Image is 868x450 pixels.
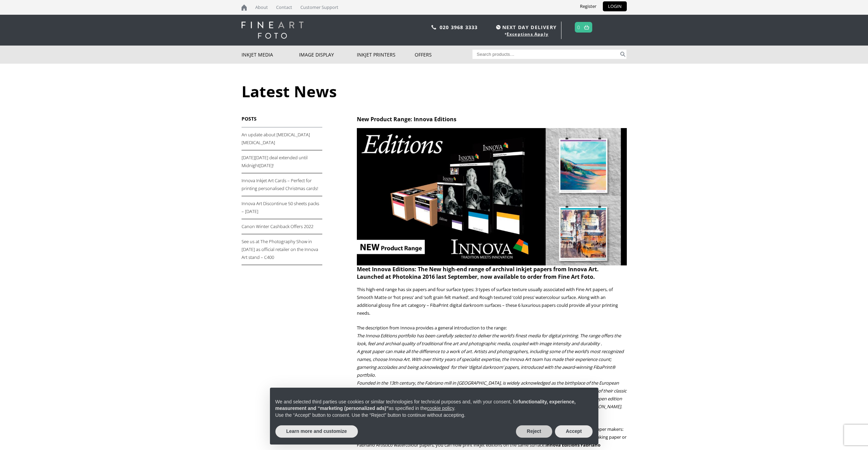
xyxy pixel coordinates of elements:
input: Search products… [472,50,619,59]
a: Image Display [299,46,357,64]
div: Notice [264,382,604,450]
span: NEXT DAY DELIVERY [494,23,557,31]
a: Canon Winter Cashback Offers 2022 [242,219,322,234]
p: Use the “Accept” button to consent. Use the “Reject” button to continue without accepting. [275,412,593,419]
h2: Meet Innova Editions: The New high-end range of archival inkjet papers from Innova Art. Launched ... [357,265,626,280]
a: Inkjet Media [242,46,299,64]
h3: POSTS [242,115,322,122]
a: Register [575,1,601,11]
button: Search [619,50,627,59]
p: This high-end range has six papers and four surface types: 3 types of surface texture usually ass... [357,286,626,317]
a: 0 [577,22,580,32]
img: logo-white.svg [242,22,303,39]
a: Innova Art Discontinue 50 sheets packs – [DATE] [242,196,322,219]
p: We and selected third parties use cookies or similar technologies for technical purposes and, wit... [275,399,593,412]
a: See us at The Photography Show in [DATE] as official retailer on the Innova Art stand – C400 [242,234,322,265]
a: LOGIN [603,1,627,11]
button: Learn more and customize [275,425,358,438]
img: time.svg [496,25,501,29]
button: Reject [516,425,552,438]
em: The Innova Editions portfolio has been carefully selected to deliver the world’s finest media for... [357,333,626,417]
a: cookie policy [427,405,454,411]
a: Exceptions Apply [507,31,548,37]
h1: Latest News [242,81,627,102]
strong: functionality, experience, measurement and “marketing (personalized ads)” [275,399,576,411]
img: basket.svg [584,25,589,29]
a: [DATE][DATE] deal extended until Midnight[DATE]! [242,150,322,173]
a: Offers [415,46,472,64]
a: Inkjet Printers [357,46,415,64]
a: 020 3968 3333 [440,24,478,30]
button: Accept [555,425,593,438]
img: phone.svg [431,25,436,29]
h2: New Product Range: Innova Editions [357,115,626,123]
p: The description from Innova provides a general introduction to the range: [357,324,626,418]
img: New Innova Editions Range [357,128,626,265]
a: An update about [MEDICAL_DATA] [MEDICAL_DATA] [242,127,322,150]
a: Innova Inkjet Art Cards – Perfect for printing personalised Christmas cards! [242,173,322,196]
